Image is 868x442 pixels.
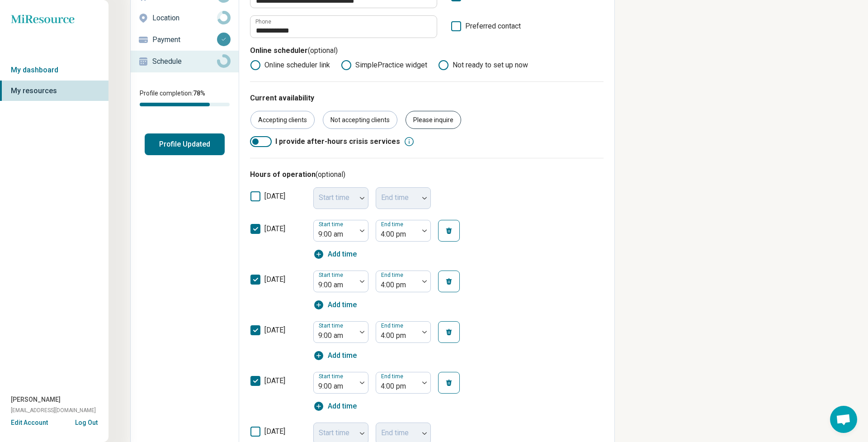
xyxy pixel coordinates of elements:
[308,46,338,55] span: (optional)
[313,249,357,260] button: Add time
[264,427,285,436] span: [DATE]
[465,21,521,38] span: Preferred contact
[381,272,405,278] label: End time
[438,60,528,71] label: Not ready to set up now
[328,350,357,361] span: Add time
[131,51,239,72] a: Schedule
[264,376,285,385] span: [DATE]
[250,93,604,104] p: Current availability
[319,373,345,380] label: Start time
[275,136,400,147] span: I provide after-hours crisis services
[250,169,604,180] h3: Hours of operation
[406,111,461,129] div: Please inquire
[131,83,239,112] div: Profile completion:
[264,224,285,233] span: [DATE]
[328,401,357,412] span: Add time
[264,275,285,284] span: [DATE]
[250,60,330,71] label: Online scheduler link
[328,299,357,310] span: Add time
[193,90,205,97] span: 78 %
[152,56,217,67] p: Schedule
[131,29,239,51] a: Payment
[152,13,217,24] p: Location
[140,103,230,106] div: Profile completion
[830,406,857,433] div: Open chat
[381,221,405,228] label: End time
[131,7,239,29] a: Location
[11,418,48,428] button: Edit Account
[313,299,357,310] button: Add time
[152,34,217,45] p: Payment
[319,272,345,278] label: Start time
[316,170,345,179] span: (optional)
[255,19,271,24] label: Phone
[145,133,225,155] button: Profile Updated
[341,60,427,71] label: SimplePractice widget
[264,326,285,334] span: [DATE]
[381,373,405,380] label: End time
[250,45,604,60] p: Online scheduler
[11,395,61,404] span: [PERSON_NAME]
[381,323,405,329] label: End time
[313,350,357,361] button: Add time
[323,111,397,129] div: Not accepting clients
[264,192,285,200] span: [DATE]
[319,323,345,329] label: Start time
[319,221,345,228] label: Start time
[11,406,96,414] span: [EMAIL_ADDRESS][DOMAIN_NAME]
[328,249,357,260] span: Add time
[75,418,98,425] button: Log Out
[313,401,357,412] button: Add time
[250,111,315,129] div: Accepting clients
